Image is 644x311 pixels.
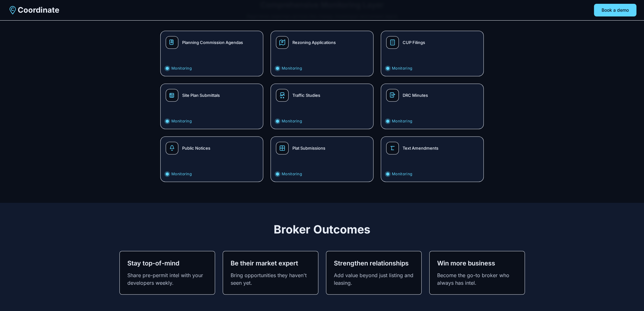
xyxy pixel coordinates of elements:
img: Coordinate [8,5,18,15]
span: Text Amendments [403,146,438,151]
span: Monitoring [171,171,192,177]
h3: Win more business [437,259,517,268]
span: Plat Submissions [292,146,325,151]
h2: Broker Outcomes [119,223,525,236]
p: Bring opportunities they haven't seen yet. [231,271,310,287]
span: Rezoning Applications [292,40,336,45]
span: Coordinate [18,5,59,15]
h3: Be their market expert [231,259,310,268]
p: Become the go-to broker who always has intel. [437,271,517,287]
span: Monitoring [171,66,192,71]
span: Monitoring [282,171,302,177]
span: CUP Filings [403,40,425,45]
p: Share pre-permit intel with your developers weekly. [127,271,207,287]
span: Site Plan Submittals [182,93,220,98]
span: Traffic Studies [292,93,320,98]
span: Monitoring [282,119,302,124]
span: Monitoring [392,171,412,177]
h3: Stay top-of-mind [127,259,207,268]
span: Monitoring [171,119,192,124]
span: Monitoring [392,66,412,71]
a: Coordinate [8,5,59,15]
span: Public Notices [182,146,210,151]
button: Book a demo [594,4,636,16]
h3: Strengthen relationships [334,259,414,268]
span: Planning Commission Agendas [182,40,243,45]
p: Add value beyond just listing and leasing. [334,271,414,287]
span: Monitoring [282,66,302,71]
span: Monitoring [392,119,412,124]
span: DRC Minutes [403,93,428,98]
